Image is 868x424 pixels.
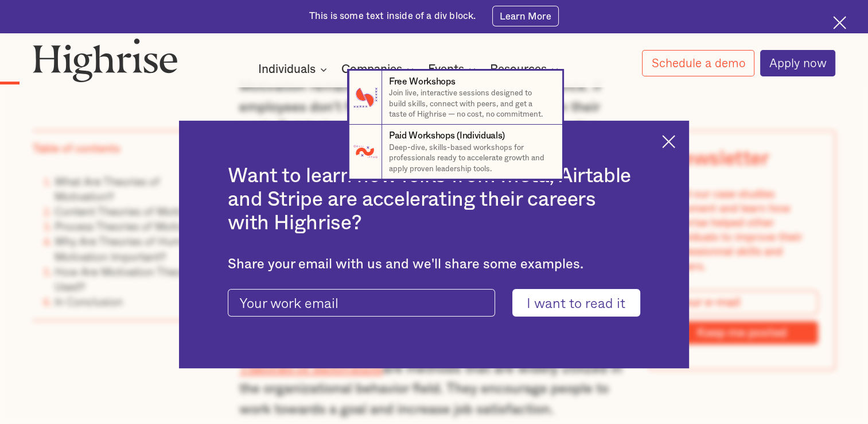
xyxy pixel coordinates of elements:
input: I want to read it [512,289,640,316]
p: Deep-dive, skills-based workshops for professionals ready to accelerate growth and apply proven l... [389,142,552,175]
div: Individuals [258,63,330,76]
div: This is some text inside of a div block. [309,10,476,23]
a: Learn More [492,6,559,26]
div: Paid Workshops (Individuals) [389,129,505,142]
div: Events [428,63,479,76]
div: Events [428,63,464,76]
div: Share your email with us and we'll share some examples. [228,257,640,273]
p: Join live, interactive sessions designed to build skills, connect with peers, and get a taste of ... [389,88,552,120]
div: Free Workshops [389,75,456,88]
a: Schedule a demo [642,50,754,76]
div: Resources [490,63,562,76]
a: Free WorkshopsJoin live, interactive sessions designed to build skills, connect with peers, and g... [349,71,562,125]
div: Individuals [258,63,316,76]
img: Highrise logo [33,38,178,82]
img: Cross icon [833,16,846,29]
h2: Want to learn how folks from Meta, Airtable and Stripe are accelerating their careers with Highrise? [228,164,640,235]
input: Your work email [228,289,495,316]
form: current-ascender-blog-article-modal-form [228,289,640,316]
div: Companies [341,63,417,76]
div: Resources [490,63,547,76]
a: Paid Workshops (Individuals)Deep-dive, skills-based workshops for professionals ready to accelera... [349,125,562,179]
div: Companies [341,63,402,76]
a: Apply now [760,50,836,76]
